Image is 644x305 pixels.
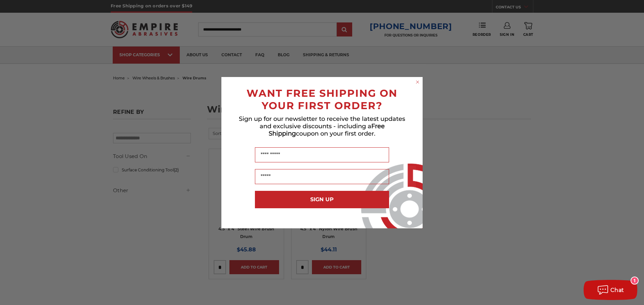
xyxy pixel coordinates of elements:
[255,191,389,208] button: SIGN UP
[255,169,389,184] input: Email
[610,287,624,293] span: Chat
[247,87,397,112] span: WANT FREE SHIPPING ON YOUR FIRST ORDER?
[631,277,638,284] div: 1
[414,79,421,85] button: Close dialog
[269,123,385,137] span: Free Shipping
[239,115,405,137] span: Sign up for our newsletter to receive the latest updates and exclusive discounts - including a co...
[584,280,637,300] button: Chat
